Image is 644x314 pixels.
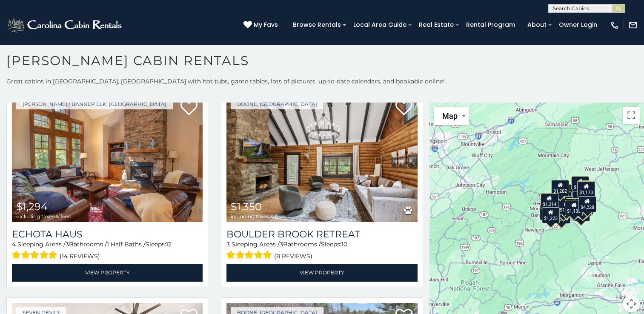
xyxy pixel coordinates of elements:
span: $1,294 [16,200,48,213]
div: $1,173 [577,181,595,197]
span: My Favs [254,20,278,29]
span: 10 [341,240,347,248]
div: $1,052 [555,200,572,217]
div: $4,228 [578,196,596,212]
div: $1,689 [577,180,595,197]
a: Browse Rentals [289,18,345,31]
a: Real Estate [415,18,458,31]
a: Echota Haus [12,228,203,240]
a: Boone, [GEOGRAPHIC_DATA] [231,99,323,109]
a: Local Area Guide [349,18,411,31]
span: Map [442,111,458,120]
div: $1,096 [565,198,583,214]
a: Rental Program [462,18,519,31]
div: $1,223 [541,207,559,223]
div: $1,202 [551,180,569,196]
button: Change map style [434,107,469,125]
a: Boulder Brook Retreat $1,350 including taxes & fees [226,94,417,222]
span: 4 [12,240,16,248]
span: including taxes & fees [16,214,71,219]
span: $1,350 [231,200,262,213]
button: Toggle fullscreen view [623,107,640,124]
div: Sleeping Areas / Bathrooms / Sleeps: [12,240,203,262]
a: My Favs [243,20,280,30]
img: phone-regular-white.png [610,20,619,30]
div: Sleeping Areas / Bathrooms / Sleeps: [226,240,417,262]
span: 12 [166,240,172,248]
div: $1,214 [540,193,558,209]
a: View Property [12,264,203,281]
a: About [523,18,551,31]
img: White-1-2.png [6,17,124,34]
span: 1 Half Baths / [107,240,146,248]
a: Owner Login [555,18,601,31]
div: $1,131 [557,199,575,215]
div: $2,176 [540,204,558,220]
a: [PERSON_NAME] / Banner Elk, [GEOGRAPHIC_DATA] [16,99,173,109]
a: Add to favorites [395,100,412,117]
div: $1,133 [565,200,583,216]
a: Echota Haus $1,294 including taxes & fees [12,94,203,222]
a: Boulder Brook Retreat [226,228,417,240]
img: Boulder Brook Retreat [226,94,417,222]
span: including taxes & fees [231,214,285,219]
a: View Property [226,264,417,281]
div: $2,328 [572,205,590,221]
a: Add to favorites [180,100,197,117]
span: 3 [66,240,69,248]
span: 3 [280,240,283,248]
button: Map camera controls [623,295,640,312]
span: (8 reviews) [274,251,312,262]
img: mail-regular-white.png [628,20,638,30]
span: (14 reviews) [60,251,100,262]
div: $1,164 [571,176,589,192]
div: $1,890 [552,207,570,223]
img: Echota Haus [12,94,203,222]
span: 3 [226,240,230,248]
